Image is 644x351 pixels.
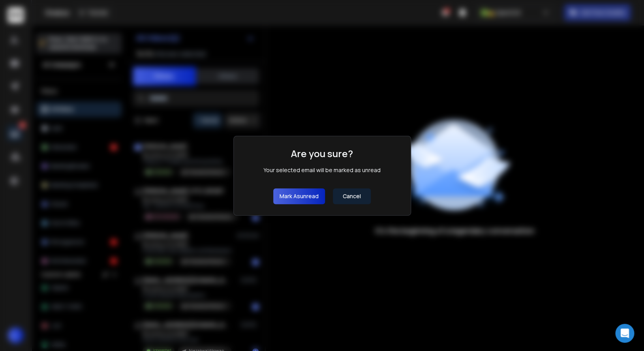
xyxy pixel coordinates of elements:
button: Mark asunread [273,188,325,204]
div: Your selected email will be marked as unread [263,166,381,174]
h1: Are you sure? [291,147,353,160]
div: Open Intercom Messenger [615,324,634,343]
p: Mark as unread [280,192,319,200]
button: Cancel [333,188,371,204]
